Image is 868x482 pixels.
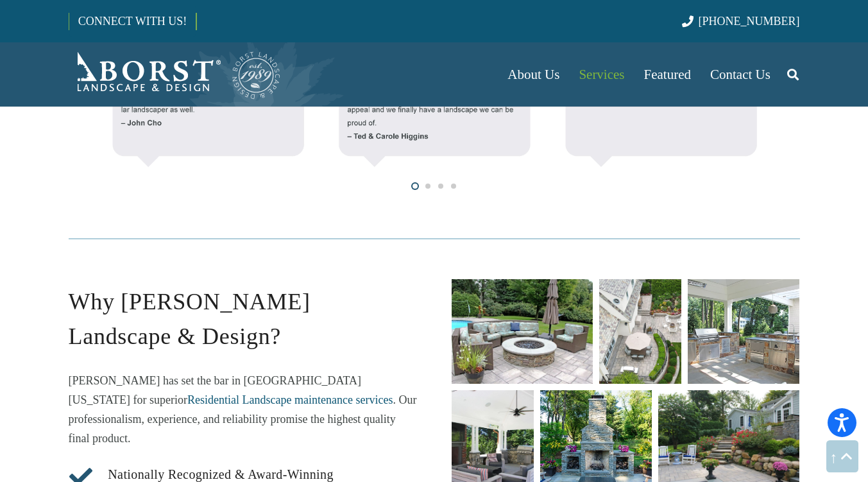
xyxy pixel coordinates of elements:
[701,42,780,107] a: Contact Us
[699,15,800,28] span: [PHONE_NUMBER]
[710,67,770,82] span: Contact Us
[498,42,569,107] a: About Us
[688,279,799,384] a: barbecues-and-outdoor-kitchens
[69,284,417,354] h2: Why [PERSON_NAME] Landscape & Design?
[69,371,417,448] p: [PERSON_NAME] has set the bar in [GEOGRAPHIC_DATA][US_STATE] for superior . Our professionalism, ...
[452,279,593,384] a: unique fire pit designs
[69,49,282,100] a: Borst-Logo
[69,6,196,37] a: CONNECT WITH US!
[187,393,393,406] a: ResidentialLandscape maintenance services
[599,279,681,384] a: landscape-design-build
[826,440,858,472] a: Back to top
[682,15,799,28] a: [PHONE_NUMBER]
[579,67,624,82] span: Services
[780,58,806,90] a: Search
[644,67,691,82] span: Featured
[507,67,559,82] span: About Us
[634,42,701,107] a: Featured
[569,42,634,107] a: Services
